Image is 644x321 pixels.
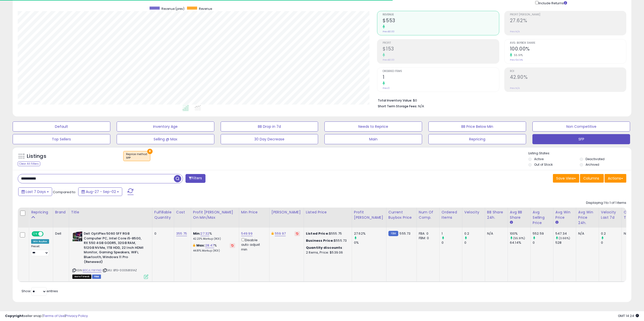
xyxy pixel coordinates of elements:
[487,210,506,220] div: BB Share 24h.
[586,157,605,161] label: Deactivated
[193,231,201,236] b: Min:
[86,189,116,194] span: Aug-27 - Sep-02
[31,210,51,215] div: Repricing
[72,275,91,279] span: All listings that are currently out of stock and unavailable for purchase on Amazon
[92,275,101,279] span: FBM
[324,121,422,132] button: Needs to Reprice
[22,289,58,293] span: Show: entries
[510,46,626,53] h2: 100.00%
[43,313,65,318] a: Terms of Use
[378,97,622,103] li: $0
[241,210,267,215] div: Min Price
[510,70,626,73] span: ROI
[306,245,348,250] div: :
[442,231,462,236] div: 1
[154,210,172,220] div: Fulfillable Quantity
[383,70,499,73] span: Ordered Items
[464,231,485,236] div: 0.2
[31,239,49,244] div: Win BuyBox
[354,240,386,245] div: 0%
[306,250,348,255] div: 2 Items, Price: $539.06
[419,236,435,240] div: FBM: 0
[388,231,398,236] small: FBM
[306,238,348,243] div: $555.73
[383,74,499,81] h2: 1
[428,134,526,144] button: Repricing
[84,231,145,265] b: Dell OptiPlex 5060 SFF RGB Computer PC, Intel Core i5-8500, RX 550 4GB GDDR5, 32GB RAM, 512GB NVM...
[26,189,46,194] span: Last 7 Days
[272,210,302,215] div: [PERSON_NAME]
[555,231,576,236] div: 547.34
[533,240,553,245] div: 0
[176,231,187,236] a: 355.75
[71,210,150,215] div: Title
[487,231,504,236] div: N/A
[154,231,170,236] div: 0
[533,210,551,226] div: Avg Selling Price
[378,104,417,108] b: Short Term Storage Fees:
[191,208,239,228] th: The percentage added to the cost of goods (COGS) that forms the calculator for Min & Max prices.
[72,231,148,278] div: ASIN:
[18,161,40,166] div: Clear All Filters
[510,74,626,81] h2: 42.90%
[126,152,148,160] span: Reprice method :
[510,210,528,220] div: Avg BB Share
[324,134,422,144] button: Main
[534,162,553,167] label: Out of Stock
[193,249,235,253] p: 44.81% Markup (ROI)
[43,232,51,236] span: OFF
[513,236,525,240] small: (55.91%)
[275,231,286,236] a: 559.97
[555,220,558,225] small: Avg Win Price.
[306,231,329,236] b: Listed Price:
[383,58,394,61] small: Prev: $0.00
[464,210,483,215] div: Velocity
[83,268,102,273] a: B0CJLYWYNG
[618,313,639,318] span: 2025-09-10 14:24 GMT
[418,104,424,109] span: N/A
[534,157,544,161] label: Active
[510,42,626,44] span: Avg. Buybox Share
[193,237,235,241] p: 42.23% Markup (ROI)
[533,231,553,236] div: 552.59
[578,231,595,236] div: N/A
[464,240,485,245] div: 0
[553,174,579,183] button: Save View
[419,210,437,220] div: Num of Comp.
[383,46,499,53] h2: $153
[555,240,576,245] div: 528
[601,240,621,245] div: 0
[13,134,110,144] button: Top Sellers
[55,210,67,215] div: Brand
[532,134,630,144] button: SFP
[510,231,530,236] div: 100%
[442,210,460,220] div: Ordered Items
[512,53,523,57] small: 55.91%
[78,187,122,196] button: Aug-27 - Sep-02
[193,231,235,241] div: %
[528,151,631,156] p: Listing States:
[5,314,88,318] div: seller snap | |
[66,313,88,318] a: Privacy Policy
[199,7,212,11] span: Revenue
[378,98,412,103] b: Total Inventory Value:
[117,121,214,132] button: Inventory Age
[306,238,334,243] b: Business Price:
[200,231,209,236] a: 27.32
[510,87,520,90] small: Prev: N/A
[510,18,626,24] h2: 27.62%
[241,231,253,236] a: 549.99
[196,243,205,248] b: Max:
[605,174,626,183] button: Actions
[117,134,214,144] button: Selling @ Max
[383,18,499,24] h2: $553
[13,121,110,132] button: Default
[221,121,318,132] button: BB Drop in 7d
[510,220,513,225] small: Avg BB Share.
[354,210,384,220] div: Profit [PERSON_NAME]
[383,87,390,90] small: Prev: 0
[559,236,570,240] small: (3.66%)
[306,245,342,250] b: Quantity discounts
[221,134,318,144] button: 30 Day Decrease
[354,231,386,236] div: 27.62%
